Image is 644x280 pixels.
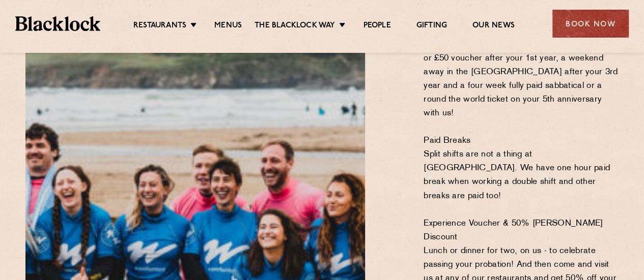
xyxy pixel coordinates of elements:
[416,21,447,32] a: Gifting
[472,21,515,32] a: Our News
[255,21,335,32] a: The Blacklock Way
[552,10,629,38] div: Book Now
[133,21,186,32] a: Restaurants
[363,21,390,32] a: People
[15,16,100,30] img: BL_Textured_Logo-footer-cropped.svg
[214,21,242,32] a: Menus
